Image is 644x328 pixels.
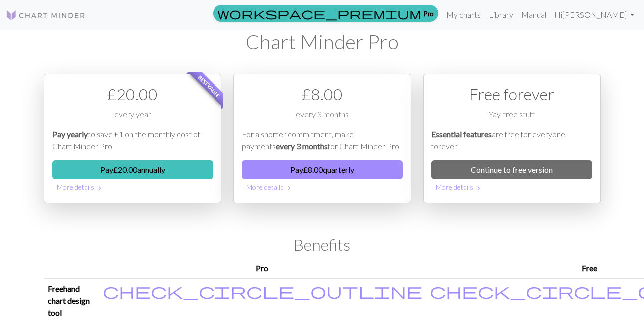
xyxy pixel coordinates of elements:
p: Freehand chart design tool [48,283,95,319]
div: Free option [423,74,601,203]
div: Yay, free stuff [431,108,592,128]
th: Pro [99,258,426,279]
button: More details [431,179,592,195]
div: every year [52,108,213,128]
button: Pay£8.00quarterly [242,160,403,179]
div: every 3 months [242,108,403,128]
a: Library [485,5,517,25]
em: Pay yearly [52,129,88,139]
p: For a shorter commitment, make payments for Chart Minder Pro [242,128,403,152]
span: chevron_right [475,183,483,193]
div: Free forever [431,82,592,106]
i: Included [103,283,422,299]
a: Hi[PERSON_NAME] [550,5,638,25]
a: Continue to free version [431,160,592,179]
button: More details [52,179,213,195]
h1: Chart Minder Pro [44,30,601,54]
button: Pay£20.00annually [52,160,213,179]
span: chevron_right [96,183,104,193]
span: workspace_premium [217,6,421,20]
a: My charts [442,5,485,25]
span: chevron_right [285,183,293,193]
h2: Benefits [44,235,601,254]
p: to save £1 on the monthly cost of Chart Minder Pro [52,128,213,152]
div: Payment option 1 [44,74,221,203]
button: More details [242,179,403,195]
a: Pro [213,5,438,22]
div: £ 20.00 [52,82,213,106]
span: Best value [188,65,230,108]
span: check_circle_outline [103,281,422,300]
img: Logo [6,9,86,21]
div: £ 8.00 [242,82,403,106]
em: Essential features [431,129,492,139]
a: Manual [517,5,550,25]
em: every 3 months [276,141,328,151]
p: are free for everyone, forever [431,128,592,152]
div: Payment option 2 [233,74,411,203]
